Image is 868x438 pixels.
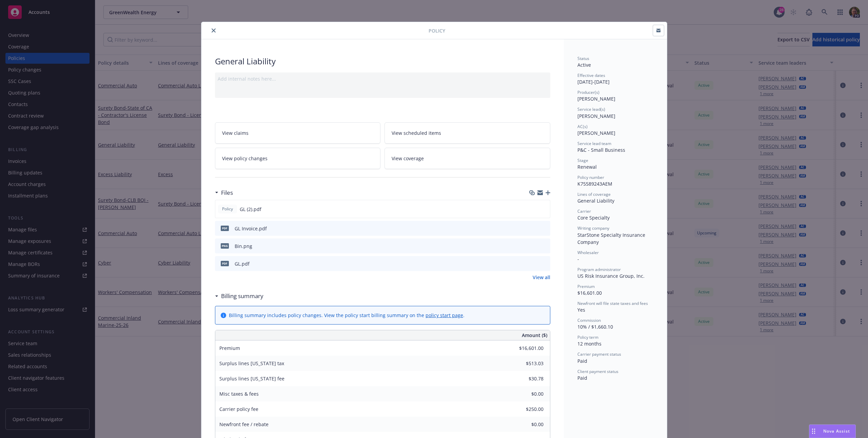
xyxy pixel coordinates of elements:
span: Carrier [577,208,591,214]
h3: Files [221,188,233,197]
span: Paid [577,358,587,364]
span: 12 months [577,340,601,347]
span: Policy [221,206,234,212]
button: preview file [541,225,548,232]
span: StarStone Specialty Insurance Company [577,232,647,245]
span: Misc taxes & fees [219,391,259,397]
div: General Liability [215,56,550,67]
span: K75589243AEM [577,181,612,187]
span: View policy changes [222,155,268,162]
span: Surplus lines [US_STATE] fee [219,375,284,382]
span: Premium [219,345,240,351]
button: preview file [541,206,547,213]
span: Policy number [577,174,604,180]
button: download file [531,260,536,267]
span: [PERSON_NAME] [577,113,615,119]
a: View claims [215,122,381,144]
span: Policy [429,27,445,34]
span: View coverage [392,155,424,162]
span: View scheduled items [392,129,441,137]
span: Premium [577,284,595,289]
span: Lines of coverage [577,191,611,197]
span: Active [577,62,591,68]
span: pdf [221,226,229,231]
span: Paid [577,375,587,381]
span: Program administrator [577,267,621,272]
span: Effective dates [577,72,605,78]
span: GL (2).pdf [240,206,261,213]
a: View coverage [384,148,550,169]
div: Billing summary [215,292,263,300]
span: Status [577,56,589,61]
div: Files [215,188,233,197]
span: Amount ($) [522,332,547,339]
span: General Liability [577,197,614,204]
span: US Risk Insurance Group, Inc. [577,273,645,279]
button: download file [531,243,536,250]
span: [PERSON_NAME] [577,96,615,102]
span: Producer(s) [577,89,599,95]
span: Newfront fee / rebate [219,421,269,427]
div: GL.pdf [235,260,250,267]
span: Writing company [577,225,609,231]
span: 10% / $1,660.10 [577,324,613,330]
input: 0.00 [504,374,548,384]
span: Surplus lines [US_STATE] tax [219,360,284,367]
span: Stage [577,158,588,163]
span: Nova Assist [823,428,850,434]
input: 0.00 [504,404,548,414]
span: Client payment status [577,369,618,374]
span: P&C - Small Business [577,147,625,153]
a: View scheduled items [384,122,550,144]
span: AC(s) [577,124,588,129]
div: Drag to move [809,425,818,438]
button: preview file [541,260,548,267]
div: [DATE] - [DATE] [577,72,653,85]
button: Nova Assist [809,424,856,438]
button: download file [531,225,536,232]
span: $16,601.00 [577,290,602,296]
h3: Billing summary [221,292,263,300]
span: pdf [221,261,229,266]
a: View policy changes [215,148,381,169]
span: Wholesaler [577,250,599,255]
span: [PERSON_NAME] [577,130,615,136]
span: Yes [577,307,585,313]
span: Policy term [577,334,598,340]
span: Commission [577,317,601,323]
div: Add internal notes here... [218,75,548,82]
button: preview file [541,243,548,250]
input: 0.00 [504,343,548,353]
span: png [221,243,229,248]
span: Service lead(s) [577,106,605,112]
div: Bin.png [235,243,252,250]
input: 0.00 [504,358,548,369]
input: 0.00 [504,389,548,399]
a: View all [533,274,550,281]
button: download file [530,206,536,213]
input: 0.00 [504,419,548,430]
a: policy start page [426,312,463,318]
span: Renewal [577,164,597,170]
span: View claims [222,129,249,137]
span: Newfront will file state taxes and fees [577,300,648,306]
div: Billing summary includes policy changes. View the policy start billing summary on the . [229,312,465,319]
button: close [210,26,218,35]
div: GL Invoice.pdf [235,225,267,232]
span: Core Specialty [577,214,610,221]
span: Carrier policy fee [219,406,258,412]
span: - [577,256,579,262]
span: Carrier payment status [577,351,621,357]
span: Service lead team [577,141,611,146]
